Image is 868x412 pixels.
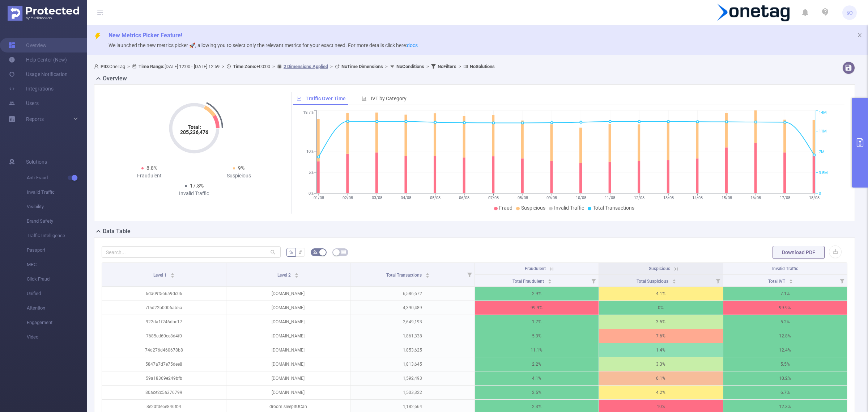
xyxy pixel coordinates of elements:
[546,196,557,200] tspan: 09/08
[102,386,226,399] p: 80ace2c5a376799
[105,172,194,180] div: Fraudulent
[723,371,847,385] p: 10.2%
[723,287,847,300] p: 7.1%
[599,371,723,385] p: 6.1%
[383,64,390,69] span: >
[153,273,168,278] span: Level 1
[350,371,475,385] p: 1,592,493
[149,190,239,197] div: Invalid Traffic
[723,386,847,399] p: 6.7%
[599,315,723,329] p: 3.5%
[789,278,793,280] i: icon: caret-up
[475,343,599,357] p: 11.1%
[599,287,723,300] p: 4.1%
[768,279,786,284] span: Total IVT
[295,272,299,274] i: icon: caret-up
[475,386,599,399] p: 2.5%
[27,286,87,301] span: Unified
[713,275,723,286] i: Filter menu
[238,165,244,171] span: 9%
[170,275,174,277] i: icon: caret-down
[350,287,475,300] p: 6,586,672
[548,278,552,280] i: icon: caret-up
[294,272,299,276] div: Sort
[27,185,87,199] span: Invalid Traffic
[27,301,87,315] span: Attention
[102,329,226,343] p: 7685cd60ce8d4f0
[102,343,226,357] p: 74d276d460678b8
[605,196,615,200] tspan: 11/08
[103,227,131,236] h2: Data Table
[599,386,723,399] p: 4.2%
[857,31,862,39] button: icon: close
[26,112,44,126] a: Reports
[430,196,440,200] tspan: 05/08
[819,110,827,115] tspan: 14M
[146,165,157,171] span: 8.8%
[313,250,318,254] i: icon: bg-colors
[220,64,226,69] span: >
[723,329,847,343] p: 12.8%
[459,196,469,200] tspan: 06/08
[102,287,226,300] p: 6da09f566a9dc06
[371,196,382,200] tspan: 03/08
[588,275,599,286] i: Filter menu
[277,273,292,278] span: Level 2
[634,196,644,200] tspan: 12/08
[101,64,109,69] b: PID:
[27,315,87,330] span: Engagement
[475,329,599,343] p: 5.3%
[328,64,335,69] span: >
[350,329,475,343] p: 1,861,338
[139,64,165,69] b: Time Range:
[226,315,350,329] p: [DOMAIN_NAME]
[9,96,39,110] a: Users
[9,67,68,81] a: Usage Notification
[819,150,825,155] tspan: 7M
[464,263,475,286] i: Filter menu
[226,386,350,399] p: [DOMAIN_NAME]
[313,196,324,200] tspan: 01/08
[26,155,47,169] span: Solutions
[342,196,353,200] tspan: 02/08
[109,32,182,39] span: New Metrics Picker Feature!
[789,278,793,282] div: Sort
[475,287,599,300] p: 2.9%
[306,96,346,101] span: Traffic Over Time
[499,205,512,211] span: Fraud
[575,196,586,200] tspan: 10/08
[27,199,87,214] span: Visibility
[672,278,676,282] div: Sort
[306,149,314,154] tspan: 10%
[723,343,847,357] p: 12.4%
[723,301,847,315] p: 99.9%
[27,214,87,228] span: Brand Safety
[438,64,456,69] b: No Filters
[226,357,350,371] p: [DOMAIN_NAME]
[297,96,302,101] i: icon: line-chart
[637,279,669,284] span: Total Suspicious
[180,129,208,135] tspan: 205,236,476
[341,250,346,254] i: icon: table
[102,246,281,258] input: Search...
[350,315,475,329] p: 2,649,193
[847,5,853,20] span: sO
[721,196,732,200] tspan: 15/08
[170,272,175,276] div: Sort
[102,301,226,315] p: 7f5d22b0006ab5a
[425,272,429,274] i: icon: caret-up
[226,287,350,300] p: [DOMAIN_NAME]
[350,357,475,371] p: 1,813,645
[593,205,634,211] span: Total Transactions
[27,257,87,272] span: MRC
[548,278,552,282] div: Sort
[512,279,545,284] span: Total Fraudulent
[488,196,499,200] tspan: 07/08
[407,42,418,48] a: docs
[599,357,723,371] p: 3.3%
[425,275,429,277] i: icon: caret-down
[109,42,418,48] span: We launched the new metrics picker 🚀, allowing you to select only the relevant metrics for your e...
[27,171,87,185] span: Anti-Fraud
[309,191,314,196] tspan: 0%
[396,64,424,69] b: No Conditions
